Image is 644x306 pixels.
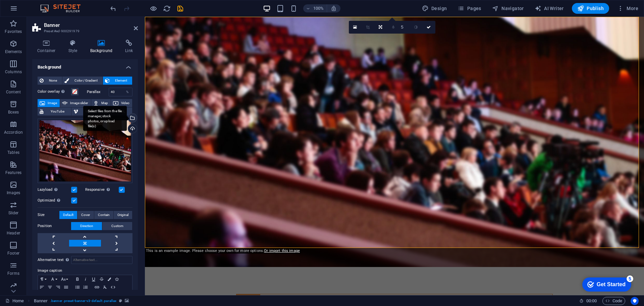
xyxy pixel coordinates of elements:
[46,77,60,85] span: None
[46,107,69,116] span: YouTube
[410,21,423,34] a: Greyscale
[83,106,127,131] div: Select files from the file manager, stock photos, or upload file(s)
[34,297,48,305] span: Click to select. Double-click to edit
[5,170,21,175] p: Features
[80,222,93,230] span: Direction
[91,99,111,107] button: Map
[7,230,20,236] p: Header
[73,283,82,291] button: Unordered List
[77,211,94,219] button: Cover
[111,222,123,230] span: Custom
[123,88,132,96] div: %
[535,5,564,12] span: AI Writer
[85,186,119,194] label: Responsive
[44,28,124,34] h3: Preset #ed-900291979
[60,99,91,107] button: Image slider
[128,113,137,123] a: Select files from the file manager, stock photos, or upload file(s)
[63,40,85,54] h4: Style
[149,4,157,12] button: Click here to leave preview mode and continue editing
[62,77,103,85] button: Color / Gradient
[59,275,70,283] button: Font Size
[101,99,109,107] span: Map
[114,211,132,219] button: Original
[112,77,130,85] span: Element
[264,249,300,253] a: Or import this image
[303,4,327,12] button: 100%
[82,283,90,291] button: Ordered List
[69,99,89,107] span: Image slider
[387,21,400,34] a: Blur
[7,150,19,155] p: Tables
[73,275,82,283] button: Bold (Ctrl+B)
[38,283,46,291] button: Align Left
[109,283,117,291] button: HTML
[38,222,71,230] label: Position
[85,40,120,54] h4: Background
[38,267,132,275] label: Image caption
[87,90,109,94] label: Parallax
[38,196,71,205] label: Optimized
[109,5,117,12] i: Undo: Delete elements (Ctrl+Z)
[103,77,132,85] button: Element
[46,283,54,291] button: Align Center
[102,222,132,230] button: Custom
[20,7,49,13] div: Get Started
[6,89,21,95] p: Content
[591,298,592,303] span: :
[572,3,609,14] button: Publish
[163,4,171,12] button: reload
[455,3,484,14] button: Pages
[492,5,524,12] span: Navigator
[44,22,138,28] h2: Banner
[111,99,132,107] button: Video
[38,275,49,283] button: Paragraph Format
[120,40,138,54] h4: Link
[5,49,22,54] p: Elements
[38,256,71,264] label: Alternative text
[120,99,130,107] span: Video
[163,5,171,12] i: Reload page
[38,211,59,219] label: Size
[59,211,77,219] button: Default
[7,190,20,195] p: Images
[98,211,110,219] span: Contain
[81,211,90,219] span: Cover
[8,110,19,115] p: Boxes
[106,275,113,283] button: Colors
[586,297,597,305] span: 00 00
[489,3,527,14] button: Navigator
[101,283,109,291] button: Clear Formatting
[90,275,98,283] button: Underline (Ctrl+U)
[617,5,638,12] span: More
[80,107,99,116] span: Vimeo
[145,248,301,254] div: This is an example image. Please choose your own for more options.
[4,130,23,135] p: Accordion
[176,5,184,12] i: Save (Ctrl+S)
[38,77,62,85] button: None
[419,3,450,14] div: Design (Ctrl+Alt+Y)
[579,297,597,305] h6: Session time
[32,40,63,54] h4: Container
[71,77,101,85] span: Color / Gradient
[47,99,58,107] span: Image
[93,283,101,291] button: Insert Link
[38,186,71,194] label: Lazyload
[54,283,62,291] button: Align Right
[419,3,450,14] button: Design
[7,271,19,276] p: Forms
[362,21,374,34] a: Crop mode
[117,211,128,219] span: Original
[5,3,54,17] div: Get Started 5 items remaining, 0% complete
[94,211,113,219] button: Contain
[8,210,19,216] p: Slider
[49,275,59,283] button: Font Family
[5,69,22,75] p: Columns
[313,4,324,12] h6: 100%
[38,88,71,96] label: Color overlay
[71,107,101,116] button: Vimeo
[422,5,447,12] span: Design
[423,21,435,34] a: Confirm ( Ctrl ⏎ )
[349,21,362,34] a: Select files from the file manager, stock photos, or upload file(s)
[109,4,117,12] button: undo
[82,275,90,283] button: Italic (Ctrl+I)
